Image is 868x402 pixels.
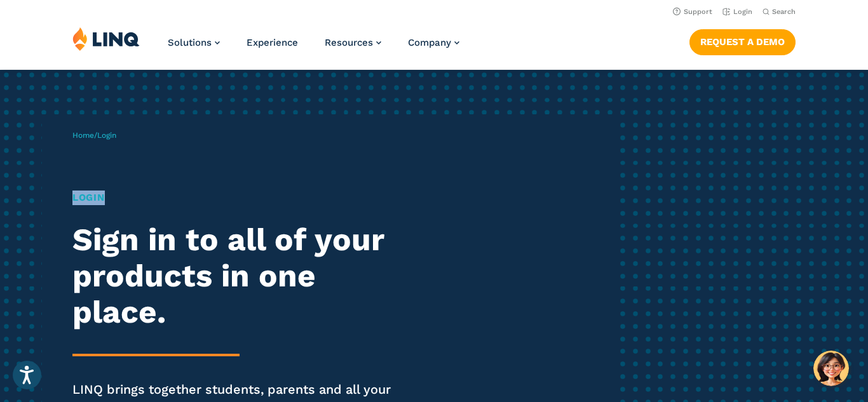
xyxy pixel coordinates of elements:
a: Home [72,131,94,140]
span: Login [97,131,116,140]
a: Resources [325,37,381,48]
h1: Login [72,191,407,205]
button: Open Search Bar [763,7,796,17]
img: LINQ | K‑12 Software [72,27,140,51]
button: Hello, have a question? Let’s chat. [813,351,849,386]
h2: Sign in to all of your products in one place. [72,222,407,330]
a: Experience [247,37,298,48]
span: Resources [325,37,373,48]
nav: Button Navigation [689,27,796,55]
a: Company [408,37,459,48]
span: Solutions [168,37,212,48]
span: Company [408,37,451,48]
a: Support [673,8,712,16]
span: / [72,131,116,140]
a: Request a Demo [689,29,796,55]
a: Login [722,8,752,16]
span: Search [772,8,796,16]
a: Solutions [168,37,220,48]
nav: Primary Navigation [168,27,459,69]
